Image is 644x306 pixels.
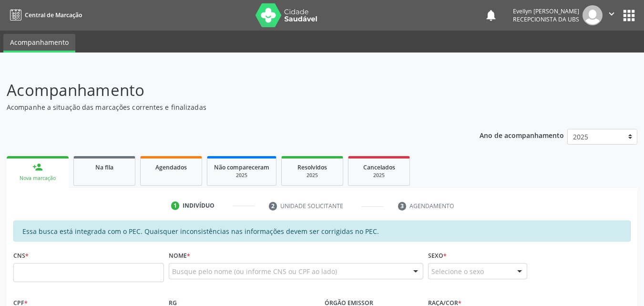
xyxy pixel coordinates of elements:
button:  [603,5,621,25]
span: Selecione o sexo [431,266,484,276]
label: Sexo [428,248,447,263]
p: Acompanhe a situação das marcações correntes e finalizadas [7,102,448,112]
div: Evellyn [PERSON_NAME] [513,7,579,15]
span: Agendados [155,163,187,171]
label: CNS [13,248,29,263]
div: 2025 [355,172,403,179]
img: img [583,5,603,25]
p: Acompanhamento [7,78,448,102]
div: Indivíduo [183,201,215,210]
div: 1 [171,201,180,210]
div: person_add [32,162,43,172]
span: Central de Marcação [25,11,82,19]
span: Resolvidos [297,163,327,171]
span: Não compareceram [214,163,269,171]
a: Acompanhamento [3,34,75,53]
div: 2025 [214,172,269,179]
span: Recepcionista da UBS [513,15,579,23]
div: Essa busca está integrada com o PEC. Quaisquer inconsistências nas informações devem ser corrigid... [13,221,631,242]
div: Nova marcação [13,175,62,182]
span: Cancelados [363,163,395,171]
i:  [606,9,617,19]
button: notifications [484,9,498,22]
button: apps [621,7,637,24]
span: Na fila [95,163,113,171]
a: Central de Marcação [7,7,82,23]
p: Ano de acompanhamento [480,129,564,141]
label: Nome [169,248,190,263]
span: Busque pelo nome (ou informe CNS ou CPF ao lado) [172,266,337,276]
div: 2025 [288,172,336,179]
